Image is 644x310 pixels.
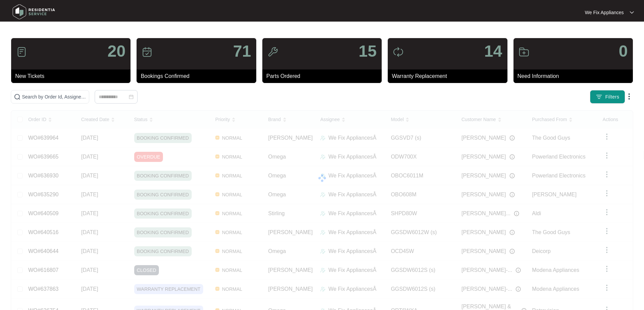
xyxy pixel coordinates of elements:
img: dropdown arrow [625,92,633,101]
p: 15 [359,43,377,59]
p: 0 [619,43,628,59]
p: Bookings Confirmed [141,72,256,80]
p: Warranty Replacement [392,72,507,80]
img: icon [16,47,27,57]
img: dropdown arrow [630,11,634,14]
p: 14 [484,43,502,59]
span: Filters [605,93,619,101]
p: We Fix Appliances [585,9,624,16]
p: 20 [108,43,125,59]
img: icon [393,47,404,57]
button: filter iconFilters [590,90,625,104]
img: search-icon [14,93,21,100]
p: New Tickets [15,72,130,80]
p: Need Information [518,72,633,80]
p: Parts Ordered [266,72,382,80]
img: residentia service logo [10,2,57,22]
img: icon [142,47,152,57]
img: filter icon [596,93,602,100]
img: icon [267,47,278,57]
img: icon [519,47,529,57]
p: 71 [233,43,251,59]
input: Search by Order Id, Assignee Name, Customer Name, Brand and Model [22,93,86,101]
